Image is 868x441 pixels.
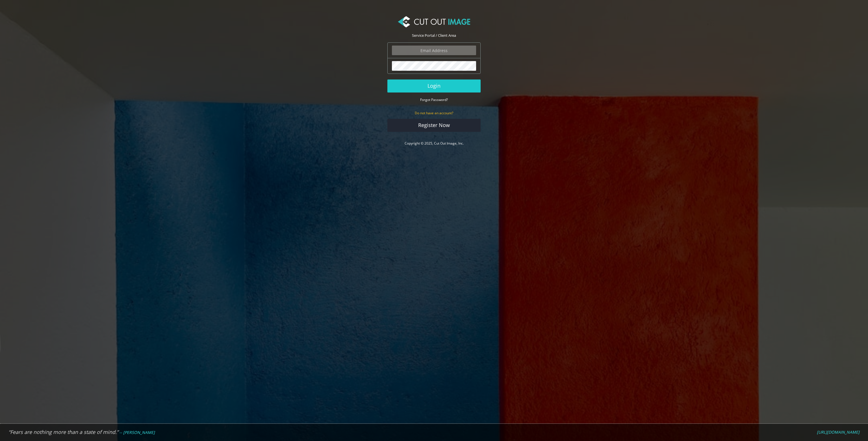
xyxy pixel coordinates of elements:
[405,141,464,146] a: Copyright © 2025, Cut Out Image, Inc.
[8,429,118,435] em: “Fears are nothing more than a state of mind.”
[420,97,448,102] a: Forgot Password?
[398,16,470,27] img: Cut Out Image
[415,111,453,115] small: Do not have an account?
[387,79,481,92] button: Login
[119,430,155,435] em: -- [PERSON_NAME]
[392,46,476,55] input: Email Address
[412,33,456,38] span: Service Portal / Client Area
[817,430,860,435] a: [URL][DOMAIN_NAME]
[420,97,448,102] small: Forgot Password?
[387,119,481,132] a: Register Now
